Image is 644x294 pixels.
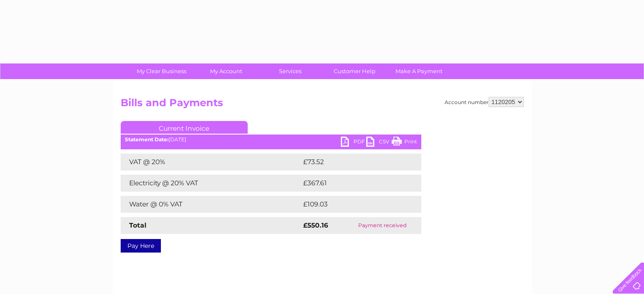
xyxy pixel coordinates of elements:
td: £367.61 [301,175,406,192]
a: My Clear Business [127,63,196,79]
td: Payment received [344,217,421,234]
a: CSV [366,137,392,149]
a: Customer Help [320,63,390,79]
a: My Account [191,63,261,79]
a: PDF [341,137,366,149]
a: Pay Here [121,239,161,253]
div: [DATE] [121,137,421,143]
b: Statement Date: [125,136,169,143]
td: Water @ 0% VAT [121,196,301,213]
td: £109.03 [301,196,406,213]
td: Electricity @ 20% VAT [121,175,301,192]
div: Account number [445,97,524,107]
a: Print [392,137,417,149]
a: Make A Payment [384,63,454,79]
strong: £550.16 [303,221,328,229]
a: Current Invoice [121,121,248,134]
td: £73.52 [301,154,404,170]
h2: Bills and Payments [121,97,524,113]
a: Services [255,63,325,79]
strong: Total [129,221,146,229]
td: VAT @ 20% [121,154,301,170]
